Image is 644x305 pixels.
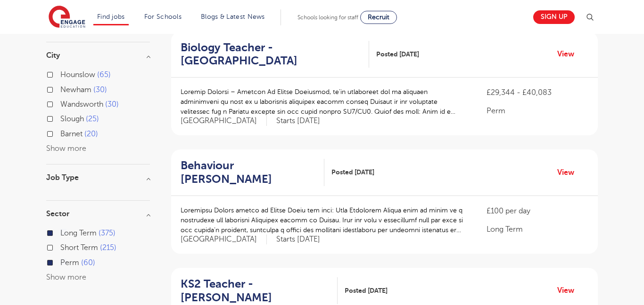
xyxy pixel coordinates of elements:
[181,159,324,186] a: Behaviour [PERSON_NAME]
[276,116,320,126] p: Starts [DATE]
[46,52,150,59] h3: City
[46,144,86,153] button: Show more
[60,243,98,252] span: Short Term
[345,286,388,296] span: Posted [DATE]
[60,70,66,77] input: Hounslow 65
[181,277,330,305] h2: KS2 Teacher - [PERSON_NAME]
[487,87,588,98] p: £29,344 - £40,083
[46,210,150,218] h3: Sector
[181,41,362,68] h2: Biology Teacher - [GEOGRAPHIC_DATA]
[557,166,581,179] a: View
[557,284,581,297] a: View
[60,229,66,235] input: Long Term 375
[97,13,125,20] a: Find jobs
[60,130,83,138] span: Barnet
[84,130,98,138] span: 20
[60,258,66,265] input: Perm 60
[331,167,374,177] span: Posted [DATE]
[60,100,103,109] span: Wandsworth
[46,174,150,181] h3: Job Type
[487,105,588,117] p: Perm
[201,13,265,20] a: Blogs & Latest News
[181,87,468,117] p: Loremip Dolorsi – Ametcon Ad Elitse Doeiusmod, te’in utlaboreet dol ma aliquaen adminimveni qu no...
[100,243,116,252] span: 215
[46,273,86,282] button: Show more
[86,115,99,123] span: 25
[105,100,119,109] span: 30
[60,229,97,237] span: Long Term
[60,100,66,106] input: Wandsworth 30
[60,70,95,79] span: Hounslow
[99,229,116,237] span: 375
[487,224,588,235] p: Long Term
[60,243,66,250] input: Short Term 215
[181,205,468,235] p: Loremipsu Dolors ametco ad Elitse Doeiu tem inci: Utla Etdolorem Aliqua enim ad minim ve q nostru...
[181,159,317,186] h2: Behaviour [PERSON_NAME]
[60,258,79,267] span: Perm
[297,14,358,21] span: Schools looking for staff
[97,70,111,79] span: 65
[181,41,369,68] a: Biology Teacher - [GEOGRAPHIC_DATA]
[360,11,397,24] a: Recruit
[81,258,95,267] span: 60
[368,14,389,21] span: Recruit
[487,205,588,217] p: £100 per day
[93,86,107,94] span: 30
[181,116,267,126] span: [GEOGRAPHIC_DATA]
[60,115,66,121] input: Slough 25
[557,48,581,60] a: View
[533,10,575,24] a: Sign up
[60,130,66,136] input: Barnet 20
[181,277,338,305] a: KS2 Teacher - [PERSON_NAME]
[60,115,84,123] span: Slough
[144,13,182,20] a: For Schools
[276,235,320,244] p: Starts [DATE]
[60,86,66,92] input: Newham 30
[60,86,91,94] span: Newham
[49,6,85,29] img: Engage Education
[376,49,419,59] span: Posted [DATE]
[181,235,267,244] span: [GEOGRAPHIC_DATA]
